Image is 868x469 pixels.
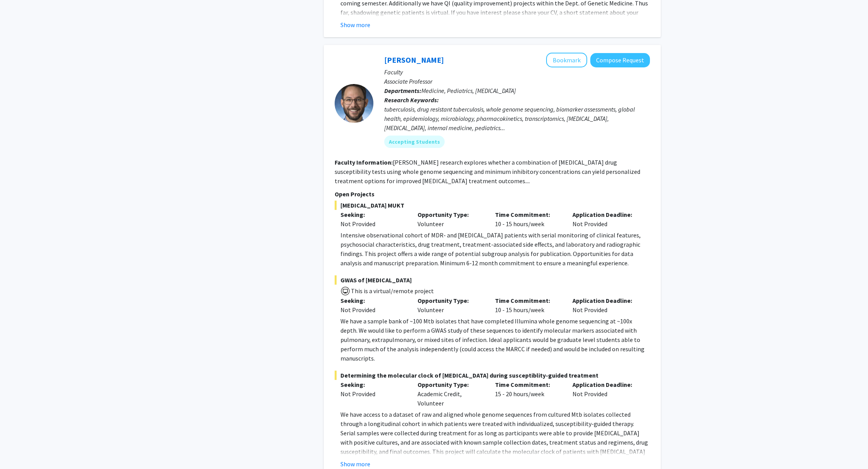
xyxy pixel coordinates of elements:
p: Time Commitment: [495,380,561,389]
div: 15 - 20 hours/week [489,380,567,408]
p: Opportunity Type: [418,210,483,219]
div: Volunteer [412,210,489,228]
button: Show more [340,459,370,469]
p: Seeking: [340,296,406,305]
mat-chip: Accepting Students [384,136,445,148]
p: Seeking: [340,380,406,389]
iframe: Chat [6,434,33,463]
b: Research Keywords: [384,96,439,104]
div: Not Provided [567,210,644,228]
p: Time Commitment: [495,296,561,305]
p: Opportunity Type: [418,296,483,305]
p: Faculty [384,67,650,77]
div: Academic Credit, Volunteer [412,380,489,408]
p: Time Commitment: [495,210,561,219]
div: Not Provided [567,380,644,408]
div: Not Provided [340,389,406,399]
button: Add Jeffrey Tornheim to Bookmarks [546,53,587,67]
fg-read-more: [PERSON_NAME] research explores whether a combination of [MEDICAL_DATA] drug susceptibility tests... [335,158,640,185]
button: Show more [340,20,370,29]
p: Application Deadline: [572,380,638,389]
span: [MEDICAL_DATA] MUKT [335,201,650,210]
span: Medicine, Pediatrics, [MEDICAL_DATA] [421,87,516,94]
span: GWAS of [MEDICAL_DATA] [335,275,650,285]
span: This is a virtual/remote project [350,287,434,295]
span: Determining the molecular clock of [MEDICAL_DATA] during susceptiblity-guided treatment [335,371,650,380]
p: Application Deadline: [572,210,638,219]
p: Seeking: [340,210,406,219]
b: Departments: [384,87,421,94]
a: [PERSON_NAME] [384,55,444,65]
div: tuberculosis, drug resistant tuberculosis, whole genome sequencing, biomarker assessments, global... [384,105,650,132]
div: Volunteer [412,296,489,314]
p: Associate Professor [384,77,650,86]
p: Opportunity Type: [418,380,483,389]
button: Compose Request to Jeffrey Tornheim [590,53,650,67]
p: Application Deadline: [572,296,638,305]
b: Faculty Information: [335,158,393,166]
div: Not Provided [567,296,644,314]
div: Not Provided [340,305,406,314]
p: Open Projects [335,189,650,199]
div: Not Provided [340,219,406,228]
p: Intensive observational cohort of MDR- and [MEDICAL_DATA] patients with serial monitoring of clin... [340,230,650,268]
div: 10 - 15 hours/week [489,296,567,314]
div: 10 - 15 hours/week [489,210,567,228]
p: We have a sample bank of ~100 Mtb isolates that have completed Illumina whole genome sequencing a... [340,316,650,363]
